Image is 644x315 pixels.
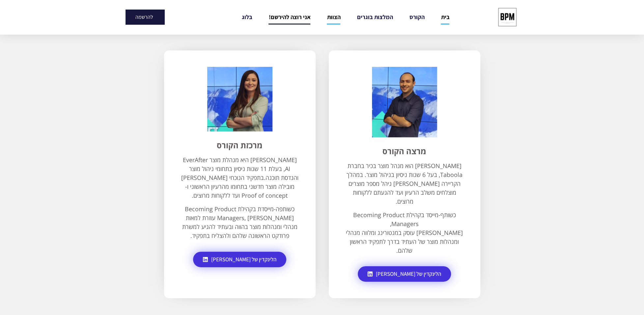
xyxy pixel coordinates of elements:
span: הלינקדין של [PERSON_NAME] [376,271,441,277]
a: המלצות בוגרים [357,10,393,25]
p: [PERSON_NAME] היא מנהלת מוצר EverAfter AI, בעלת 11 שנות ניסיון בתחומי ניהול מוצר והנדסת תוכנה.בתפ... [181,156,299,200]
b: מרכזת הקורס [217,140,263,151]
b: מרצה הקורס [382,146,426,157]
a: בית [441,10,449,25]
p: כשותפה-מייסדת בקהילת Becoming Product Managers, [PERSON_NAME] עוזרת למאות מנהלי ומנהלות מוצר בהוו... [181,205,299,240]
a: בלוג [241,10,252,25]
span: להרשמה [135,14,153,20]
nav: Menu [212,10,479,25]
a: להרשמה [126,10,165,25]
a: הצוות [327,10,340,25]
a: הלינקדין של [PERSON_NAME] [193,252,286,267]
img: cropped-bpm-logo-1.jpeg [495,5,519,29]
a: הלינקדין של [PERSON_NAME] [358,266,451,282]
a: אני רוצה להירשם! [268,10,310,25]
span: הלינקדין של [PERSON_NAME] [211,257,276,262]
p: [PERSON_NAME] הוא מנהל מוצר בכיר בחברת Taboola, בעל 6 שנות ניסיון בניהול מוצר. במהלך הקריירה [PER... [345,161,464,206]
p: כשותף-מייסד בקהילת Becoming Product Managers, [PERSON_NAME] עוסק במנטורינג ומלווה מנהלי ומנהלות מ... [345,211,464,255]
a: הקורס [409,10,424,25]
